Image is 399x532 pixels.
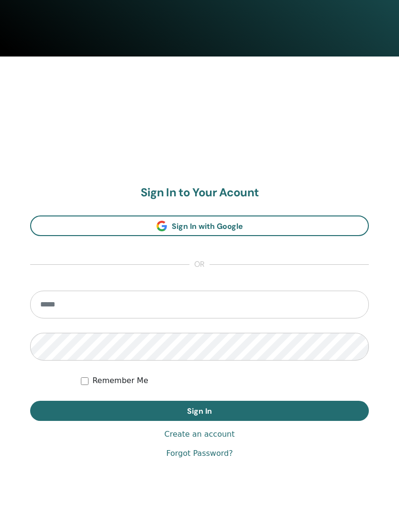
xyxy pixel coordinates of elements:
[81,375,369,386] div: Keep me authenticated indefinitely or until I manually logout
[30,401,369,421] button: Sign In
[92,375,148,386] label: Remember Me
[189,259,210,271] span: or
[164,429,234,440] a: Create an account
[172,221,243,231] span: Sign In with Google
[30,186,369,200] h2: Sign In to Your Acount
[187,406,212,416] span: Sign In
[166,448,233,459] a: Forgot Password?
[30,215,369,236] a: Sign In with Google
